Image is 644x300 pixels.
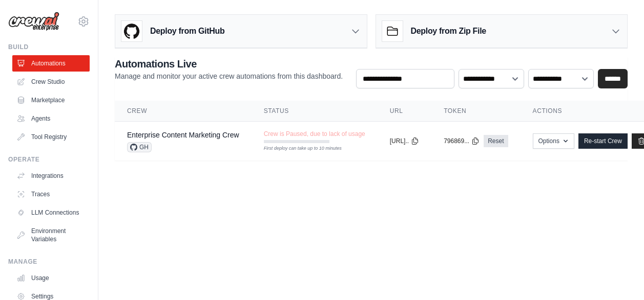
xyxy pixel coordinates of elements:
a: Crew Studio [12,74,90,90]
th: Status [252,101,378,122]
a: Agents [12,110,90,127]
a: Usage [12,270,90,286]
a: Environment Variables [12,223,90,247]
a: Integrations [12,168,90,184]
img: Logo [8,12,59,31]
h2: Automations Live [115,57,343,71]
span: Crew is Paused, due to lack of usage [264,130,365,138]
th: Token [431,101,520,122]
th: URL [378,101,431,122]
div: Manage [8,258,90,266]
a: Marketplace [12,92,90,108]
span: GH [127,142,152,152]
h3: Deploy from Zip File [411,25,486,37]
a: Automations [12,55,90,72]
a: Reset [484,135,508,147]
a: Enterprise Content Marketing Crew [127,131,239,139]
div: First deploy can take up to 10 minutes [264,145,329,152]
th: Crew [115,101,252,122]
img: GitHub Logo [121,21,142,41]
a: Tool Registry [12,129,90,145]
div: Build [8,43,90,51]
button: 796869... [444,137,480,145]
h3: Deploy from GitHub [150,25,224,37]
div: Operate [8,155,90,164]
p: Manage and monitor your active crew automations from this dashboard. [115,71,343,81]
button: Options [533,133,574,149]
a: Traces [12,186,90,202]
a: LLM Connections [12,204,90,221]
a: Re-start Crew [578,133,628,149]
